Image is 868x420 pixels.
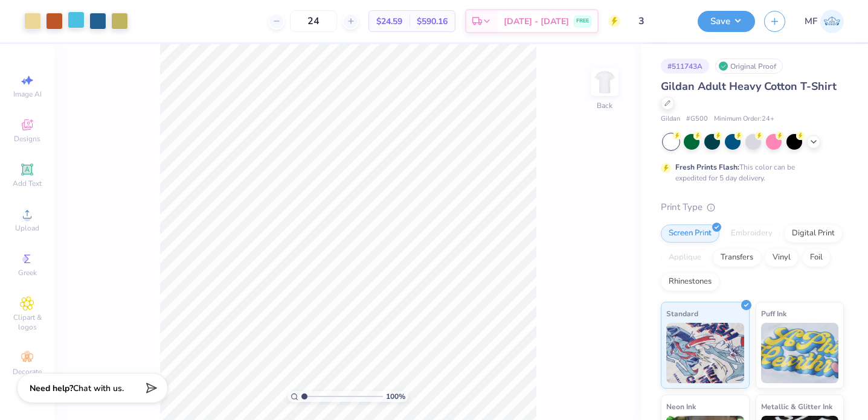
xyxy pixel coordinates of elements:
[18,268,37,278] span: Greek
[805,10,844,33] a: MF
[784,224,843,243] div: Digital Print
[290,10,337,32] input: – –
[6,313,48,332] span: Clipart & logos
[73,383,124,394] span: Chat with us.
[376,15,402,28] span: $24.59
[661,249,709,267] div: Applique
[802,249,831,267] div: Foil
[629,9,689,33] input: Untitled Design
[715,59,783,74] div: Original Proof
[30,383,73,394] strong: Need help?
[805,14,817,28] span: MF
[666,323,744,383] img: Standard
[504,15,569,28] span: [DATE] - [DATE]
[714,114,774,124] span: Minimum Order: 24 +
[576,17,589,25] span: FREE
[593,70,617,94] img: Back
[15,223,39,233] span: Upload
[13,367,42,377] span: Decorate
[666,400,696,413] span: Neon Ink
[661,273,719,291] div: Rhinestones
[666,307,698,320] span: Standard
[675,162,739,172] strong: Fresh Prints Flash:
[386,391,405,402] span: 100 %
[675,162,824,183] div: This color can be expedited for 5 day delivery.
[661,200,844,214] div: Print Type
[761,400,832,413] span: Metallic & Glitter Ink
[661,59,709,74] div: # 511743A
[713,249,761,267] div: Transfers
[698,11,755,32] button: Save
[820,10,844,33] img: Mia Fredrick
[661,114,680,124] span: Gildan
[14,134,40,144] span: Designs
[723,224,780,243] div: Embroidery
[13,89,42,99] span: Image AI
[761,307,786,320] span: Puff Ink
[417,15,448,28] span: $590.16
[686,114,708,124] span: # G500
[661,79,837,94] span: Gildan Adult Heavy Cotton T-Shirt
[761,323,839,383] img: Puff Ink
[661,224,719,243] div: Screen Print
[13,179,42,188] span: Add Text
[597,100,612,111] div: Back
[765,249,799,267] div: Vinyl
